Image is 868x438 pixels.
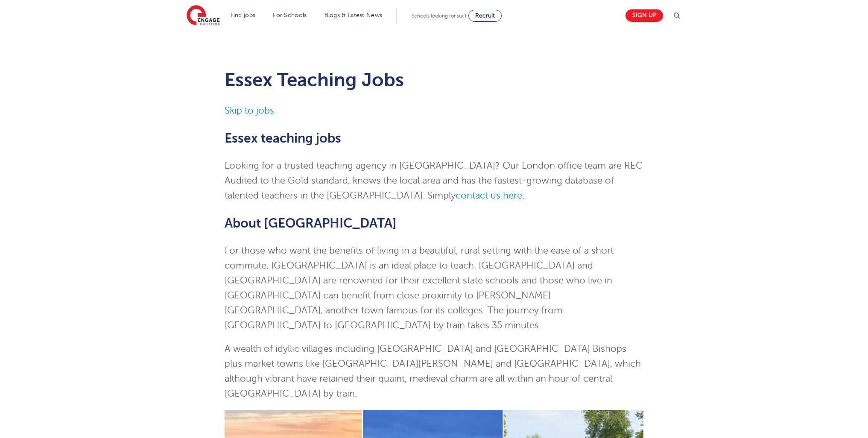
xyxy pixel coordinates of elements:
[522,190,524,201] span: .
[273,12,307,18] a: For Schools
[225,344,641,399] span: A wealth of idyllic villages including [GEOGRAPHIC_DATA] and [GEOGRAPHIC_DATA] Bishops plus marke...
[225,69,643,91] h1: Essex Teaching Jobs
[468,10,502,22] a: Recruit
[412,13,467,19] span: Schools looking for staff
[225,131,341,146] b: Essex teaching jobs
[475,12,495,19] span: Recruit
[625,9,663,22] a: Sign up
[225,245,614,330] span: For those who want the benefits of living in a beautiful, rural setting with the ease of a short ...
[187,5,220,26] img: Engage Education
[225,216,397,231] b: About [GEOGRAPHIC_DATA]
[324,12,383,18] a: Blogs & Latest News
[225,105,274,116] a: Skip to jobs
[231,12,256,18] a: Find jobs
[456,190,522,201] a: contact us here
[225,161,643,201] span: Looking for a trusted teaching agency in [GEOGRAPHIC_DATA]? Our London office team are REC Audite...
